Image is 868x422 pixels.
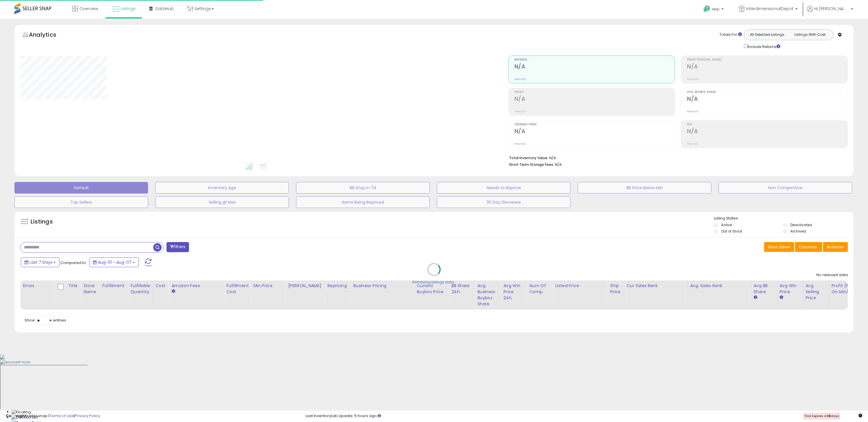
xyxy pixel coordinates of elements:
span: Profit [PERSON_NAME] [687,58,848,62]
button: Needs to Reprice [437,182,570,194]
a: Hi [PERSON_NAME] [807,6,853,19]
button: BB Drop in 7d [296,182,430,194]
button: Non Competitive [719,182,852,194]
div: Retrieving listings data.. [412,280,456,285]
span: Revenue [515,58,675,62]
small: Prev: N/A [687,77,698,81]
button: Items Being Repriced [296,196,430,208]
button: 30 Day Decrease [437,196,570,208]
div: Totals For [719,32,742,38]
b: Total Inventory Value: [509,155,548,160]
span: N/A [555,162,562,167]
button: Default [14,182,148,194]
a: Help [699,1,729,19]
span: InterdimensionalDepot [746,6,794,12]
span: Listings [121,6,136,12]
small: Prev: N/A [515,142,526,146]
h2: N/A [687,63,848,71]
button: BB Price Below Min [578,182,711,194]
h5: Analytics [29,31,68,40]
div: Include Returns [740,43,787,50]
b: Short Term Storage Fees: [509,162,554,167]
h2: N/A [515,96,675,103]
img: Floating [12,410,31,415]
h2: N/A [687,96,848,103]
span: ROI [687,123,848,126]
button: Selling @ Max [155,196,289,208]
button: Inventory Age [155,182,289,194]
small: Prev: N/A [687,110,698,113]
h2: N/A [515,63,675,71]
button: All Selected Listings [746,31,789,38]
button: Listings With Cost [788,31,831,38]
i: Get Help [703,5,710,12]
img: Docked Left [12,415,38,420]
button: Top Sellers [14,196,148,208]
span: Help [712,7,720,12]
span: Avg. Buybox Share [687,91,848,94]
span: Overview [79,6,98,12]
small: Prev: N/A [515,110,526,113]
span: Ordered Items [515,123,675,126]
h2: N/A [687,128,848,136]
span: Hi [PERSON_NAME] [814,6,849,12]
small: Prev: N/A [687,142,698,146]
span: DataHub [156,6,174,12]
li: N/A [509,154,844,161]
span: Profit [515,91,675,94]
small: Prev: N/A [515,77,526,81]
h2: N/A [515,128,675,136]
